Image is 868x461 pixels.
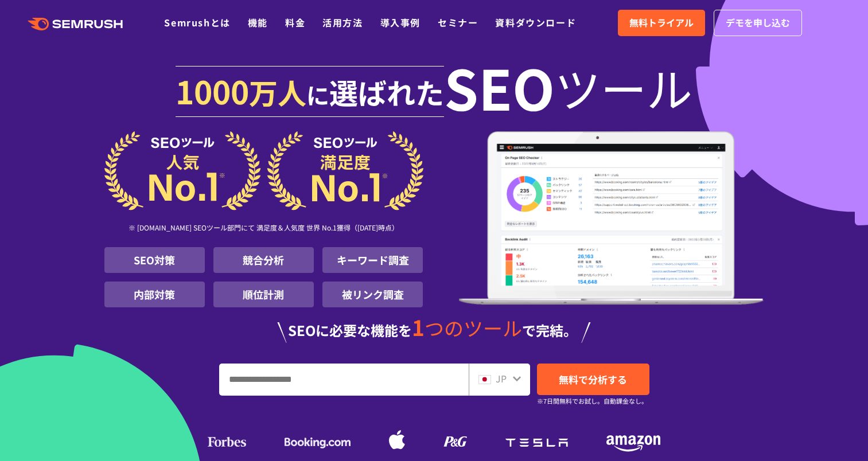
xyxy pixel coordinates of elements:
[104,247,205,273] li: SEO対策
[306,78,329,111] span: に
[213,282,314,307] li: 順位計測
[438,15,478,29] a: セミナー
[104,282,205,307] li: 内部対策
[629,15,694,30] span: 無料トライアル
[412,311,425,342] span: 1
[537,396,648,407] small: ※7日間無料でお試し。自動課金なし。
[164,15,230,29] a: Semrushとは
[714,10,802,36] a: デモを申し込む
[104,317,764,343] div: SEOに必要な機能を
[176,68,249,114] span: 1000
[249,71,306,112] span: 万人
[322,282,423,307] li: 被リンク調査
[726,15,790,30] span: デモを申し込む
[248,15,268,29] a: 機能
[444,64,555,110] span: SEO
[496,372,507,385] span: JP
[618,10,705,36] a: 無料トライアル
[380,15,421,29] a: 導入事例
[285,15,305,29] a: 料金
[537,364,649,395] a: 無料で分析する
[329,71,444,112] span: 選ばれた
[322,247,423,273] li: キーワード調査
[213,247,314,273] li: 競合分析
[220,364,468,395] input: URL、キーワードを入力してください
[425,314,522,342] span: つのツール
[522,320,577,340] span: で完結。
[495,15,576,29] a: 資料ダウンロード
[104,210,423,247] div: ※ [DOMAIN_NAME] SEOツール部門にて 満足度＆人気度 世界 No.1獲得（[DATE]時点）
[559,372,627,386] span: 無料で分析する
[322,15,363,29] a: 活用方法
[555,64,692,110] span: ツール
